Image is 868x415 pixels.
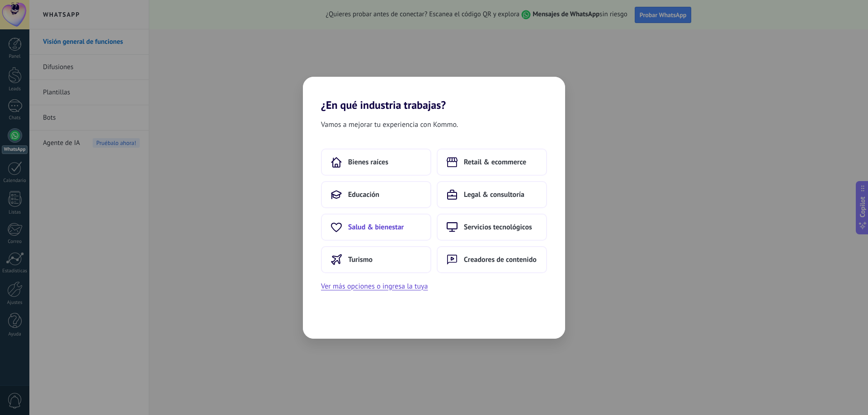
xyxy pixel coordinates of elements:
[321,149,431,176] button: Bienes raíces
[437,149,547,176] button: Retail & ecommerce
[464,158,526,167] span: Retail & ecommerce
[321,214,431,241] button: Salud & bienestar
[464,223,532,232] span: Servicios tecnológicos
[348,190,379,199] span: Educación
[348,223,404,232] span: Salud & bienestar
[321,119,458,131] span: Vamos a mejorar tu experiencia con Kommo.
[321,246,431,273] button: Turismo
[437,214,547,241] button: Servicios tecnológicos
[348,158,388,167] span: Bienes raíces
[437,246,547,273] button: Creadores de contenido
[321,181,431,208] button: Educación
[464,255,537,264] span: Creadores de contenido
[321,280,428,292] button: Ver más opciones o ingresa la tuya
[437,181,547,208] button: Legal & consultoría
[348,255,373,264] span: Turismo
[303,77,565,112] h2: ¿En qué industria trabajas?
[464,190,524,199] span: Legal & consultoría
